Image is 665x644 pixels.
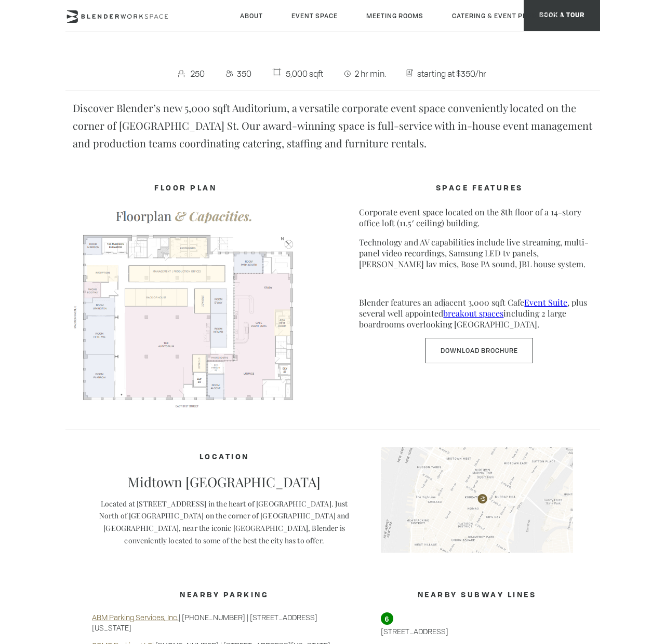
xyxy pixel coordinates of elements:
p: Located at [STREET_ADDRESS] in the heart of [GEOGRAPHIC_DATA]. Just North of [GEOGRAPHIC_DATA] on... [92,498,356,547]
span: starting at $350/hr [415,65,489,82]
span: 6 [381,612,393,625]
a: Download Brochure [425,338,533,363]
p: Discover Blender’s new 5,000 sqft Auditorium, a versatile corporate event space conveniently loca... [73,99,592,152]
p: | [PHONE_NUMBER] | [STREET_ADDRESS][US_STATE] [92,612,356,633]
h3: Nearby Subway Lines [381,585,573,605]
h4: FLOOR PLAN [65,179,306,198]
span: 2 hr min. [352,65,389,82]
h4: SPACE FEATURES [359,179,600,198]
p: Blender features an adjacent 3,000 sqft Cafe , plus several well appointed including 2 large boar... [359,297,600,330]
p: Technology and AV capabilities include live streaming, multi-panel video recordings, Samsung LED ... [359,237,600,269]
a: breakout spaces [443,308,503,319]
p: Midtown [GEOGRAPHIC_DATA] [92,474,356,490]
img: blender-map.jpg [381,447,573,553]
span: 350 [235,65,255,82]
p: [STREET_ADDRESS] [381,612,573,637]
a: ABM Parking Services, Inc. [92,612,179,622]
img: FLOORPLAN-Screenshot-2025.png [65,202,306,410]
span: 250 [188,65,207,82]
h3: Nearby Parking [92,585,356,605]
a: Event Suite [524,297,567,308]
span: 5,000 sqft [283,65,326,82]
h4: Location [92,447,356,467]
p: Corporate event space located on the 8th floor of a 14-story office loft (11.5′ ceiling) building. [359,207,600,228]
